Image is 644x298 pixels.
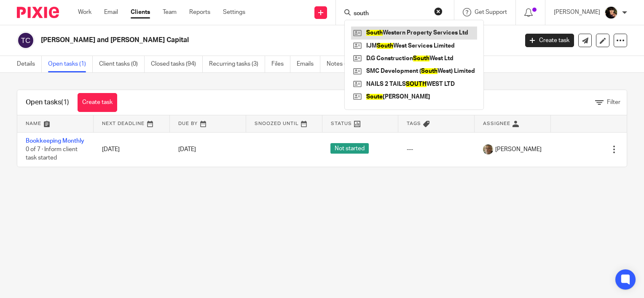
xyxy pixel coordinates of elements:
a: Recurring tasks (3) [209,56,265,72]
span: Get Support [475,9,507,15]
h1: Open tasks [26,98,69,107]
a: Create task [78,93,117,112]
td: [DATE] [94,132,170,167]
img: Pixie [17,7,59,18]
a: Notes (1) [327,56,357,72]
a: Closed tasks (94) [151,56,203,72]
a: Files [271,56,290,72]
img: 20210723_200136.jpg [604,6,618,19]
a: Work [78,8,91,16]
input: Search [353,10,429,18]
a: Details [17,56,42,72]
a: Open tasks (1) [48,56,93,72]
a: Create task [525,34,574,47]
span: Filter [607,99,620,105]
a: Emails [297,56,320,72]
span: Tags [407,121,421,126]
a: Client tasks (0) [99,56,145,72]
img: profile%20pic%204.JPG [483,144,493,154]
span: Snoozed Until [255,121,299,126]
img: svg%3E [17,32,35,49]
a: Reports [189,8,210,16]
span: 0 of 7 · Inform client task started [26,146,78,161]
span: Status [331,121,352,126]
button: Clear [434,7,443,16]
div: --- [407,145,466,154]
a: Team [163,8,177,16]
a: Clients [131,8,150,16]
span: Not started [330,143,369,154]
span: [PERSON_NAME] [495,145,542,154]
a: Bookkeeping Monthly [26,138,84,144]
span: (1) [61,99,69,106]
p: [PERSON_NAME] [554,8,600,16]
span: [DATE] [178,146,196,152]
a: Email [104,8,118,16]
a: Settings [223,8,245,16]
h2: [PERSON_NAME] and [PERSON_NAME] Capital [41,36,418,45]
